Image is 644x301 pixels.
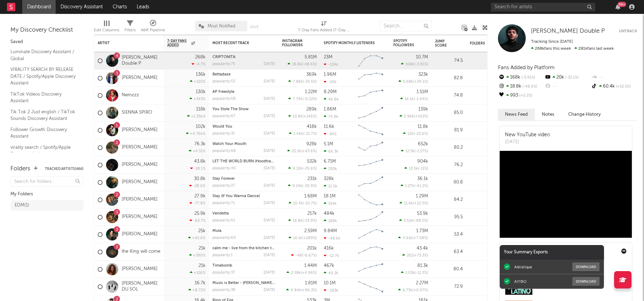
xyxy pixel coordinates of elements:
div: 20k [544,73,590,82]
div: 416k [324,246,334,251]
a: [PERSON_NAME] [122,197,158,203]
div: popularity: 67 [212,114,235,118]
a: calm me - live from the kitchen table [212,246,279,250]
div: My Folders [10,190,83,198]
div: Spotify Monthly Listeners [324,41,376,45]
div: popularity: 75 [212,62,235,66]
div: ( ) [288,79,317,84]
div: 76.3k [194,142,206,146]
div: 928k [306,142,317,146]
a: Tik Tok 2 Just english / TikTok Sounds Discovery Assistant [10,108,77,122]
div: 36.1k [417,177,428,181]
div: -18.1 % [190,166,206,171]
span: +0.2 % [518,94,532,98]
button: Download [572,262,599,271]
div: 5.1M [324,142,333,146]
div: 18.8k [498,82,544,91]
div: 201k [307,246,317,251]
span: -1.44 % [415,97,427,101]
div: ( ) [402,253,428,258]
button: Change History [561,109,608,120]
span: 1.27k [405,184,414,188]
div: [DATE] [264,166,275,170]
span: 25.2k [292,149,301,153]
div: Most Recent Track [212,41,265,45]
div: 1.73M [416,229,428,233]
a: Mula [212,229,222,233]
div: 8.29M [324,90,337,94]
a: [PERSON_NAME] [122,266,158,272]
div: +45.6 % [188,236,206,240]
div: 95.5 [435,213,463,221]
div: 30.8k [194,177,206,181]
a: [PERSON_NAME] [122,75,158,81]
div: 328k [324,177,334,181]
div: 467k [324,263,334,268]
div: 21.5k [324,184,337,188]
div: 27.9k [194,194,206,198]
svg: Chart title [355,261,386,278]
div: Watch Your Mouth [212,142,275,146]
div: 130k [196,90,206,94]
span: 13.5k [409,167,418,171]
svg: Chart title [355,139,386,156]
span: +43.6 % [302,149,316,153]
div: Artist [98,41,150,45]
a: You Stole The Show [212,107,249,111]
span: +22.5 % [414,202,427,205]
div: 231k [307,177,317,181]
div: 9.84M [324,229,337,233]
div: ( ) [288,166,317,171]
a: [PERSON_NAME] [122,145,158,150]
div: Would You [212,125,275,129]
div: 21k [199,246,206,251]
span: -48 [296,254,302,258]
div: popularity: 1 [212,253,233,257]
div: You Stole The Show [212,107,275,111]
div: 188k [324,219,337,223]
div: Spotify Followers [393,39,418,47]
div: 484k [324,211,335,216]
div: 168k [498,73,544,82]
span: 2.62k [404,219,413,223]
div: [DATE] [264,201,275,205]
div: LET THE WORLD BURN (Hoodtrap / Mylancore Remix) [212,160,275,163]
div: [DATE] [264,80,275,83]
div: 53.9k [417,211,428,216]
span: [PERSON_NAME] Double P [531,28,605,34]
div: [DATE] [264,219,275,222]
div: 76.2 [435,161,463,169]
div: ( ) [401,149,428,153]
span: -25.5 % [304,80,316,84]
button: Notes [535,109,561,120]
span: 5.68k [403,80,413,84]
div: 7-Day Fans Added (7-Day Fans Added) [298,17,350,38]
div: ( ) [288,97,317,101]
div: popularity: 71 [212,201,235,205]
button: Untrack [619,28,637,35]
a: VIRALITY SEARCH BY RELEASE DATE / Spotify/Apple Discovery Assistant [10,66,77,87]
div: ( ) [403,131,428,136]
div: 5.81M [305,55,317,59]
div: Edit Columns [94,17,119,38]
div: -4.7 % [192,62,206,66]
div: 1.68M [304,194,317,198]
a: Follower Growth Discovery Assistant [10,126,77,140]
svg: Chart title [355,243,386,261]
svg: Chart title [355,226,386,243]
div: popularity: 68 [212,149,236,153]
div: +4.51 % [189,149,206,153]
span: +52.5 % [615,85,631,89]
div: A&R Pipeline [141,26,165,34]
div: ( ) [400,97,428,101]
div: 993 [498,91,544,100]
div: Folders [470,41,522,46]
div: ( ) [289,201,317,205]
div: CRIPTONITA [212,55,275,59]
div: ( ) [289,131,317,136]
div: [DATE] [264,184,275,188]
span: 5.96k [404,115,414,119]
div: 84.2 [435,196,463,204]
div: 63.4 [435,248,463,256]
div: EDM ( 1 ) [15,201,29,210]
